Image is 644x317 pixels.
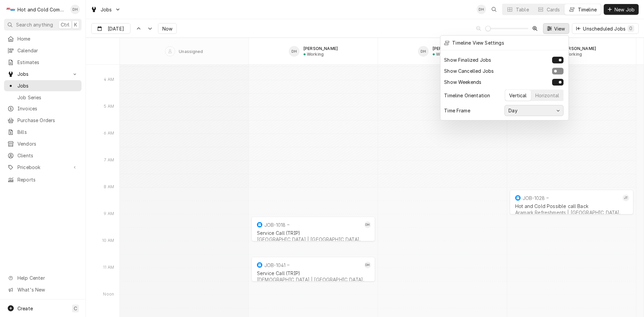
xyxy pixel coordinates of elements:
div: Timeline View Settings [451,39,504,46]
div: Vertical [509,92,527,99]
label: Show Cancelled Jobs [444,67,494,74]
label: Timeline Orientation [444,92,490,99]
label: Show Finalized Jobs [444,56,491,63]
label: Time Frame [444,107,470,114]
label: Show Weekends [444,78,481,86]
div: Horizontal [535,92,559,99]
div: Day [507,107,519,114]
button: Day [504,105,563,116]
